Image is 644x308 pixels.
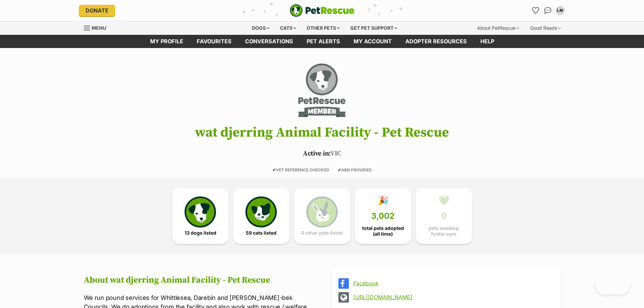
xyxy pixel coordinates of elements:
[338,167,341,172] icon: ✔
[190,35,238,48] a: Favourites
[525,21,566,35] div: Good Reads
[543,5,553,16] a: Conversations
[422,226,466,236] span: pets needing foster care
[338,167,372,172] span: ABN PROVIDED
[474,35,501,48] a: Help
[361,226,405,236] span: total pets adopted (all time)
[371,211,395,221] span: 3,002
[347,35,399,48] a: My account
[233,188,289,244] a: 59 cats listed
[84,275,313,285] h2: About wat djerring Animal Facility - Pet Rescue
[79,5,115,16] a: Donate
[74,125,571,140] h1: wat djerring Animal Facility - Pet Rescue
[345,21,402,35] div: Get pet support
[303,149,330,158] span: Active in:
[472,21,524,35] div: About PetRescue
[353,280,551,286] a: Facebook
[378,195,388,206] div: 🎉
[290,4,355,17] a: PetRescue
[530,5,541,16] a: Favourites
[302,21,344,35] div: Other pets
[84,21,111,33] a: Menu
[143,35,190,48] a: My profile
[399,35,474,48] a: Adopter resources
[306,196,337,228] img: bunny-icon-b786713a4a21a2fe6d13e954f4cb29d131f1b31f8a74b52ca2c6d2999bc34bbe.svg
[530,5,566,16] ul: Account quick links
[238,35,300,48] a: conversations
[355,188,411,244] a: 🎉 3,002 total pets adopted (all time)
[74,149,571,159] p: VIC
[353,294,551,300] a: [URL][DOMAIN_NAME]
[185,230,216,236] span: 13 dogs listed
[296,62,348,119] img: wat djerring Animal Facility - Pet Rescue
[441,211,447,221] span: 0
[300,35,347,48] a: Pet alerts
[290,4,355,17] img: logo-e224e6f780fb5917bec1dbf3a21bbac754714ae5b6737aabdf751b685950b380.svg
[438,195,449,206] div: 💚
[595,274,630,294] iframe: Help Scout Beacon - Open
[92,25,106,31] span: Menu
[557,7,564,14] div: LM
[555,5,566,16] button: My account
[416,188,472,244] a: 💚 0 pets needing foster care
[272,167,276,172] icon: ✔
[185,196,216,228] img: petrescue-icon-eee76f85a60ef55c4a1927667547b313a7c0e82042636edf73dce9c88f694885.svg
[294,188,350,244] a: 0 other pets listed
[172,188,229,244] a: 13 dogs listed
[301,230,343,236] span: 0 other pets listed
[247,21,274,35] div: Dogs
[544,7,551,14] img: chat-41dd97257d64d25036548639549fe6c8038ab92f7586957e7f3b1b290dea8141.svg
[246,230,277,236] span: 59 cats listed
[245,196,277,228] img: cat-icon-068c71abf8fe30c970a85cd354bc8e23425d12f6e8612795f06af48be43a487a.svg
[275,21,301,35] div: Cats
[272,167,329,172] span: VET REFERENCE CHECKED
